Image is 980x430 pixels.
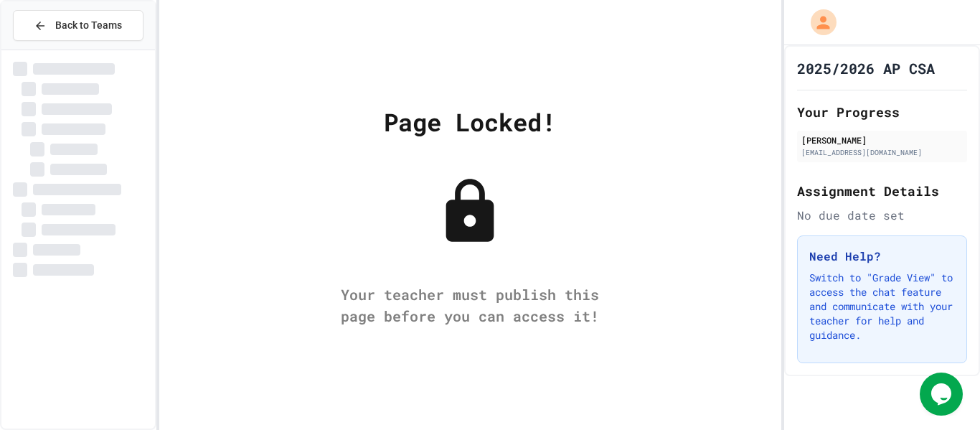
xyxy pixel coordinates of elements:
div: [EMAIL_ADDRESS][DOMAIN_NAME] [801,147,963,158]
h3: Need Help? [809,248,955,265]
span: Back to Teams [55,18,122,33]
iframe: chat widget [920,373,966,416]
p: Switch to "Grade View" to access the chat feature and communicate with your teacher for help and ... [809,271,955,342]
div: Page Locked! [384,103,556,140]
div: No due date set [797,207,967,224]
div: My Account [796,6,840,39]
button: Back to Teams [13,10,143,41]
div: Your teacher must publish this page before you can access it! [326,284,613,327]
h2: Your Progress [797,102,967,122]
div: [PERSON_NAME] [801,134,963,146]
h1: 2025/2026 AP CSA [797,58,935,78]
h2: Assignment Details [797,181,967,201]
